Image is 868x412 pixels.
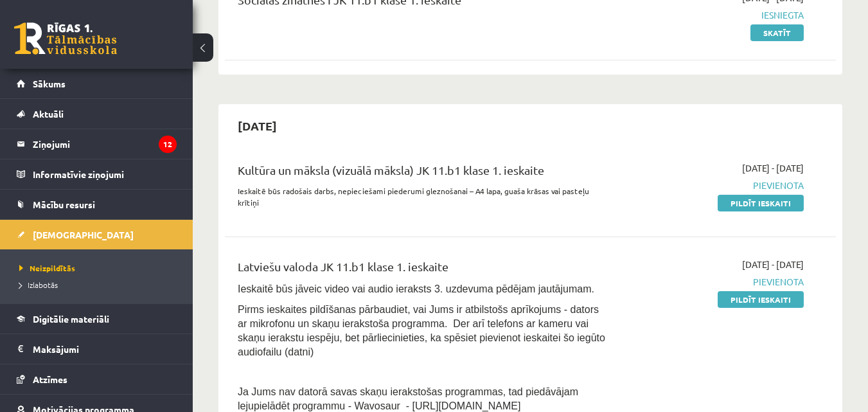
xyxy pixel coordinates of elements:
span: [DATE] - [DATE] [742,161,804,175]
span: Mācību resursi [33,199,95,210]
span: Sākums [33,78,66,89]
span: Ja Jums nav datorā savas skaņu ierakstošas programmas, tad piedāvājam lejupielādēt programmu - Wa... [238,386,578,411]
a: Pildīt ieskaiti [718,195,804,211]
a: Neizpildītās [19,262,180,274]
span: Aktuāli [33,108,64,120]
a: Rīgas 1. Tālmācības vidusskola [14,22,117,55]
span: Ieskaitē būs jāveic video vai audio ieraksts 3. uzdevuma pēdējam jautājumam. [238,283,594,294]
span: Neizpildītās [19,263,75,273]
legend: Ziņojumi [33,129,177,159]
span: Izlabotās [19,280,58,290]
a: Pildīt ieskaiti [718,291,804,308]
i: 12 [159,136,177,153]
span: Pirms ieskaites pildīšanas pārbaudiet, vai Jums ir atbilstošs aprīkojums - dators ar mikrofonu un... [238,304,605,357]
a: Maksājumi [17,334,177,364]
h2: [DATE] [225,111,290,141]
a: Ziņojumi12 [17,129,177,159]
span: Digitālie materiāli [33,313,109,325]
a: Informatīvie ziņojumi [17,159,177,189]
legend: Maksājumi [33,334,177,364]
a: [DEMOGRAPHIC_DATA] [17,220,177,249]
a: Sākums [17,69,177,98]
a: Atzīmes [17,364,177,394]
span: [DEMOGRAPHIC_DATA] [33,229,134,240]
div: Kultūra un māksla (vizuālā māksla) JK 11.b1 klase 1. ieskaite [238,161,608,185]
div: Latviešu valoda JK 11.b1 klase 1. ieskaite [238,258,608,282]
span: Pievienota [628,179,804,192]
a: Digitālie materiāli [17,304,177,334]
a: Izlabotās [19,279,180,291]
a: Skatīt [750,24,804,41]
p: Ieskaitē būs radošais darbs, nepieciešami piederumi gleznošanai – A4 lapa, guaša krāsas vai paste... [238,185,608,208]
span: Iesniegta [628,8,804,22]
a: Mācību resursi [17,190,177,219]
legend: Informatīvie ziņojumi [33,159,177,189]
a: Aktuāli [17,99,177,129]
span: Pievienota [628,275,804,289]
span: [DATE] - [DATE] [742,258,804,271]
span: Atzīmes [33,373,67,385]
